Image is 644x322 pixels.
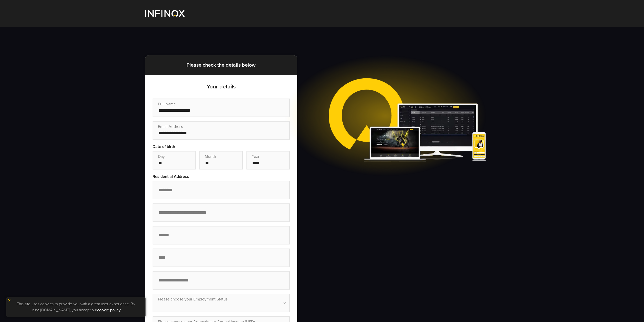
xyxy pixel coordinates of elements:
p: Please check the details below [145,55,297,75]
p: This site uses cookies to provide you with a great user experience. By using [DOMAIN_NAME], you a... [9,300,143,314]
a: cookie policy [97,308,121,313]
p: Date of birth [153,144,290,150]
img: yellow close icon [8,298,11,302]
p: Your details [153,83,290,91]
p: Residential Address [153,174,290,180]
